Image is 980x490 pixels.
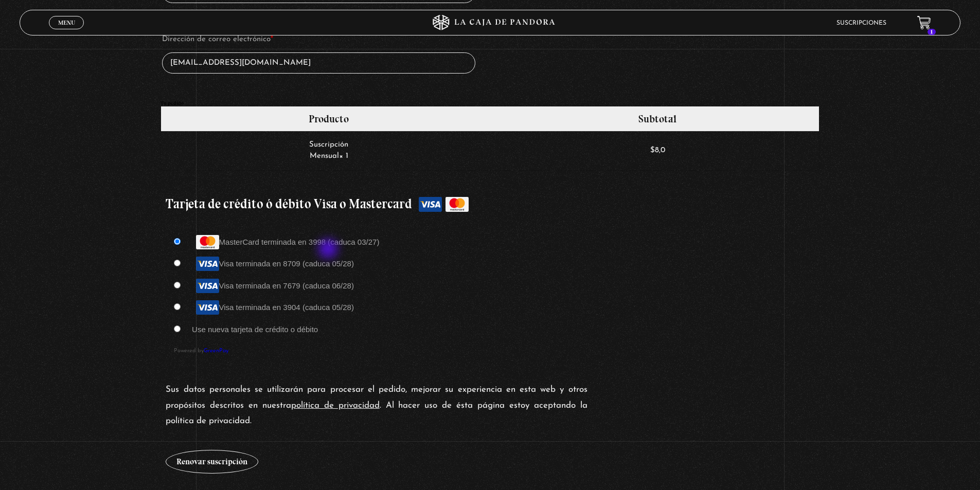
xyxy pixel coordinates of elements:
[291,401,380,410] a: política de privacidad
[192,281,354,290] label: Visa terminada en 7679 (caduca 06/28)
[650,147,665,154] bdi: 8,0
[162,32,475,47] label: Dirección de correo electrónico
[161,101,819,106] h3: Tu pedido
[309,141,348,149] span: Suscripción
[174,342,806,356] span: Powered by
[161,131,496,170] td: Mensual
[55,28,79,35] span: Cerrar
[192,303,354,312] label: Visa terminada en 3904 (caduca 05/28)
[496,106,818,131] th: Subtotal
[836,20,886,26] a: Suscripciones
[928,29,936,35] span: 1
[58,20,75,26] span: Menu
[166,382,587,429] p: Sus datos personales se utilizarán para procesar el pedido, mejorar su experiencia en esta web y ...
[650,147,655,154] span: $
[161,106,496,131] th: Producto
[192,259,354,268] label: Visa terminada en 8709 (caduca 05/28)
[204,348,228,354] a: GreenPay
[166,191,814,217] label: Tarjeta de crédito ó débito Visa o Mastercard
[339,152,348,160] strong: × 1
[917,16,931,30] a: 1
[192,238,379,246] label: MasterCard terminada en 3998 (caduca 03/27)
[166,450,258,474] button: Renovar suscripción
[192,325,318,334] label: Use nueva tarjeta de crédito o débito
